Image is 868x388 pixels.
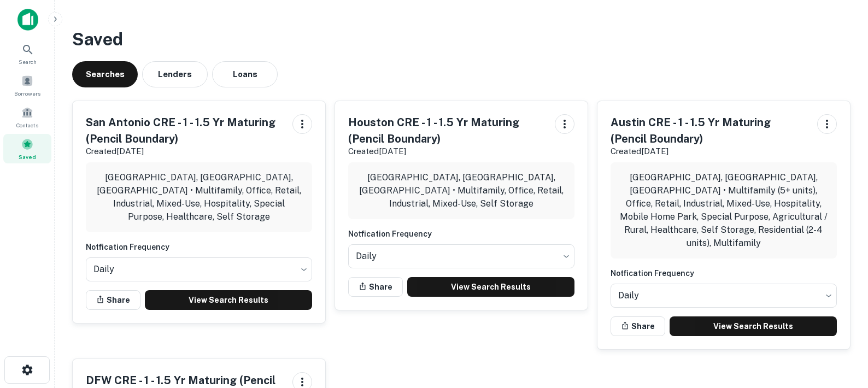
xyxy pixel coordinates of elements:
[611,316,665,336] button: Share
[72,26,851,52] h3: Saved
[86,254,312,285] div: Without label
[813,266,868,318] iframe: Chat Widget
[17,9,38,31] img: capitalize-icon.png
[16,121,38,130] span: Contacts
[3,134,51,163] a: Saved
[611,280,837,311] div: Without label
[348,114,546,147] h5: Houston CRE - 1 - 1.5 Yr Maturing (Pencil Boundary)
[142,61,208,87] button: Lenders
[3,70,51,100] a: Borrowers
[348,228,574,240] h6: Notfication Frequency
[95,171,303,224] p: [GEOGRAPHIC_DATA], [GEOGRAPHIC_DATA], [GEOGRAPHIC_DATA] • Multifamily, Office, Retail, Industrial...
[611,267,837,279] h6: Notfication Frequency
[86,290,140,310] button: Share
[3,39,51,68] a: Search
[357,171,566,210] p: [GEOGRAPHIC_DATA], [GEOGRAPHIC_DATA], [GEOGRAPHIC_DATA] • Multifamily, Office, Retail, Industrial...
[348,145,546,158] p: Created [DATE]
[86,241,312,253] h6: Notfication Frequency
[407,277,574,297] a: View Search Results
[86,145,284,158] p: Created [DATE]
[19,57,37,66] span: Search
[348,277,403,297] button: Share
[19,152,36,161] span: Saved
[611,114,808,147] h5: Austin CRE - 1 - 1.5 Yr Maturing (Pencil Boundary)
[86,114,284,147] h5: San Antonio CRE - 1 - 1.5 Yr Maturing (Pencil Boundary)
[619,171,828,250] p: [GEOGRAPHIC_DATA], [GEOGRAPHIC_DATA], [GEOGRAPHIC_DATA] • Multifamily (5+ units), Office, Retail,...
[3,102,51,132] a: Contacts
[72,61,138,87] button: Searches
[670,316,837,336] a: View Search Results
[348,241,574,272] div: Without label
[212,61,278,87] button: Loans
[611,145,808,158] p: Created [DATE]
[145,290,312,310] a: View Search Results
[14,89,40,98] span: Borrowers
